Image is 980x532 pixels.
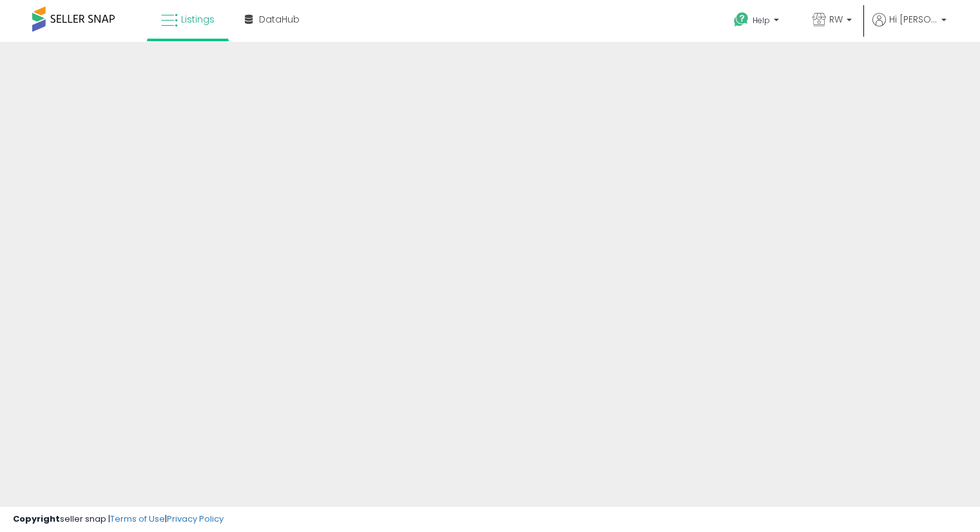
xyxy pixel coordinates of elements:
[259,13,300,26] span: DataHub
[829,13,843,26] span: RW
[733,12,749,28] i: Get Help
[13,513,224,526] div: seller snap | |
[724,2,792,42] a: Help
[872,13,946,42] a: Hi [PERSON_NAME]
[167,513,224,525] a: Privacy Policy
[753,15,770,26] span: Help
[181,13,215,26] span: Listings
[110,513,165,525] a: Terms of Use
[13,513,60,525] strong: Copyright
[889,13,937,26] span: Hi [PERSON_NAME]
